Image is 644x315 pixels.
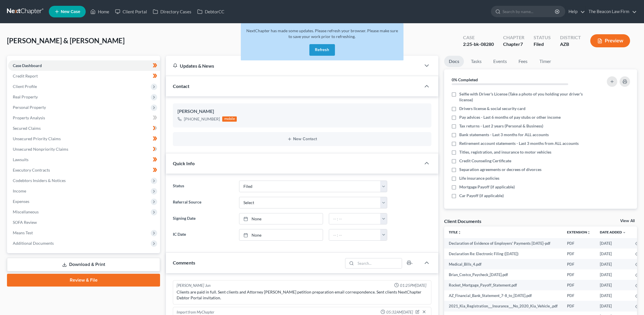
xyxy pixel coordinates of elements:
[534,41,551,48] div: Filed
[150,6,194,17] a: Directory Cases
[13,63,42,68] span: Case Dashboard
[194,6,227,17] a: DebtorCC
[170,181,236,192] label: Status
[444,280,562,290] td: Rocket_Mortgage_Payoff_Statement.pdf
[600,230,626,234] a: Date Added expand_more
[444,259,562,269] td: Medical_Bills_4.pdf
[13,157,28,162] span: Lawsuits
[7,36,125,45] span: [PERSON_NAME] & [PERSON_NAME]
[459,91,584,103] span: Selfie with Driver's License (Take a photo of you holding your driver's license)
[459,149,551,155] span: Titles, registration, and insurance to motor vehicles
[329,213,381,224] input: -- : --
[13,94,38,99] span: Real Property
[8,134,160,144] a: Unsecured Priority Claims
[8,165,160,175] a: Executory Contracts
[535,56,556,67] a: Timer
[590,34,630,47] button: Preview
[503,6,556,17] input: Search by name...
[8,144,160,154] a: Unsecured Nonpriority Claims
[386,309,413,315] span: 05:32AM[DATE]
[595,269,631,280] td: [DATE]
[459,141,579,146] span: Retirement account statements - Last 3 months from ALL accounts
[459,167,541,172] span: Separation agreements or decrees of divorces
[177,108,427,115] div: [PERSON_NAME]
[13,105,46,110] span: Personal Property
[309,44,335,56] button: Refresh
[503,34,524,41] div: Chapter
[177,283,211,288] div: [PERSON_NAME] Jun
[173,63,414,69] div: Updates & News
[13,147,68,152] span: Unsecured Nonpriority Claims
[562,290,595,301] td: PDF
[173,83,189,89] span: Contact
[595,249,631,259] td: [DATE]
[170,197,236,208] label: Referral Source
[8,154,160,165] a: Lawsuits
[562,269,595,280] td: PDF
[514,56,532,67] a: Fees
[13,209,39,214] span: Miscellaneous
[87,6,112,17] a: Home
[463,34,494,41] div: Case
[13,168,50,172] span: Executory Contracts
[489,56,512,67] a: Events
[595,301,631,311] td: [DATE]
[13,220,37,225] span: SOFA Review
[520,41,523,47] span: 7
[459,158,511,164] span: Credit Counseling Certificate
[458,231,461,234] i: unfold_more
[173,260,195,265] span: Comments
[444,249,562,259] td: Declaration Re: Electronic Filing ([DATE])
[329,229,381,240] input: -- : --
[459,175,499,181] span: Life insurance policies
[444,290,562,301] td: AZ_Financial_Bank_Statement_7-8_to_[DATE].pdf
[13,136,61,141] span: Unsecured Priority Claims
[239,229,323,240] a: None
[566,6,585,17] a: Help
[620,219,635,223] a: View All
[173,161,195,166] span: Quick Info
[463,41,494,48] div: 2:25-bk-08280
[184,116,220,122] div: [PHONE_NUMBER]
[562,280,595,290] td: PDF
[13,126,41,131] span: Secured Claims
[449,230,461,234] a: Titleunfold_more
[8,123,160,134] a: Secured Claims
[61,10,80,14] span: New Case
[444,269,562,280] td: Brian_Costco_Paycheck_[DATE].pdf
[562,238,595,249] td: PDF
[8,217,160,228] a: SOFA Review
[170,213,236,225] label: Signing Date
[459,132,549,138] span: Bank statements - Last 3 months for ALL accounts
[13,230,33,235] span: Means Test
[13,241,54,246] span: Additional Documents
[459,193,504,199] span: Car Payoff (if applicable)
[459,184,515,190] span: Mortgage Payoff (if applicable)
[13,188,26,193] span: Income
[623,231,626,234] i: expand_more
[239,213,323,224] a: None
[534,34,551,41] div: Status
[13,178,66,183] span: Codebtors Insiders & Notices
[466,56,486,67] a: Tasks
[222,116,237,122] div: mobile
[177,137,427,141] button: New Contact
[595,280,631,290] td: [DATE]
[562,301,595,311] td: PDF
[452,77,478,82] strong: 0% Completed
[13,84,37,89] span: Client Profile
[8,71,160,81] a: Credit Report
[177,289,428,301] div: Clients are paid in full. Sent clients and Attorney [PERSON_NAME] petition preparation email corr...
[459,114,561,120] span: Pay advices - Last 6 months of pay stubs or other income
[112,6,150,17] a: Client Portal
[444,301,562,311] td: 2021_Kia_Registration___Insurance___No_2020_Kia_Vehicle_.pdf
[595,238,631,249] td: [DATE]
[13,199,29,204] span: Expenses
[503,41,524,48] div: Chapter
[595,259,631,269] td: [DATE]
[562,259,595,269] td: PDF
[400,283,426,288] span: 01:25PM[DATE]
[246,28,398,39] span: NextChapter has made some updates. Please refresh your browser. Please make sure to save your wor...
[8,60,160,71] a: Case Dashboard
[13,73,38,78] span: Credit Report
